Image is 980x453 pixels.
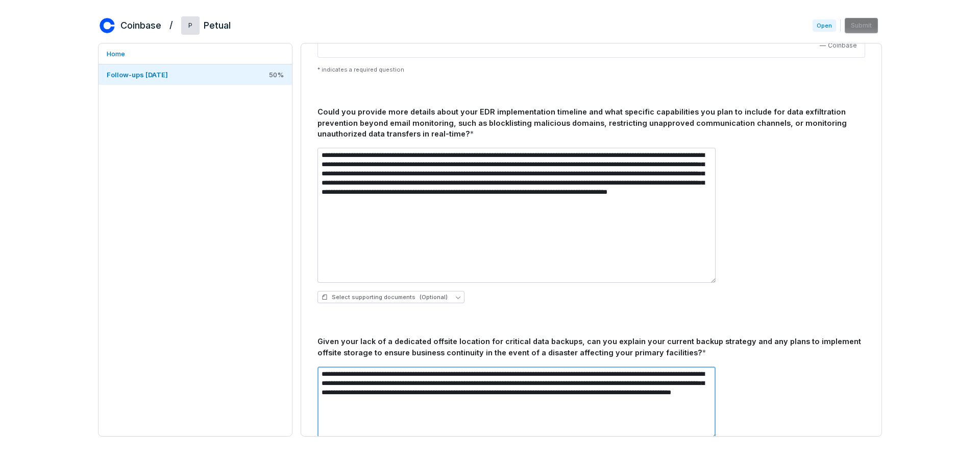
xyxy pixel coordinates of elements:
a: Home [99,43,292,64]
a: Follow-ups [DATE]50% [99,64,292,85]
div: Could you provide more details about your EDR implementation timeline and what specific capabilit... [317,106,865,140]
span: (Optional) [420,293,448,301]
h2: Petual [204,19,231,32]
span: Select supporting documents [322,293,448,301]
h2: / [169,16,173,32]
span: 50 % [269,70,284,79]
div: Given your lack of a dedicated offsite location for critical data backups, can you explain your c... [317,336,865,358]
h2: Coinbase [120,19,161,32]
span: Open [813,19,836,32]
p: * indicates a required question [317,66,865,74]
span: Follow-ups [DATE] [107,71,168,79]
span: Coinbase [828,41,857,50]
span: — [820,41,826,50]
